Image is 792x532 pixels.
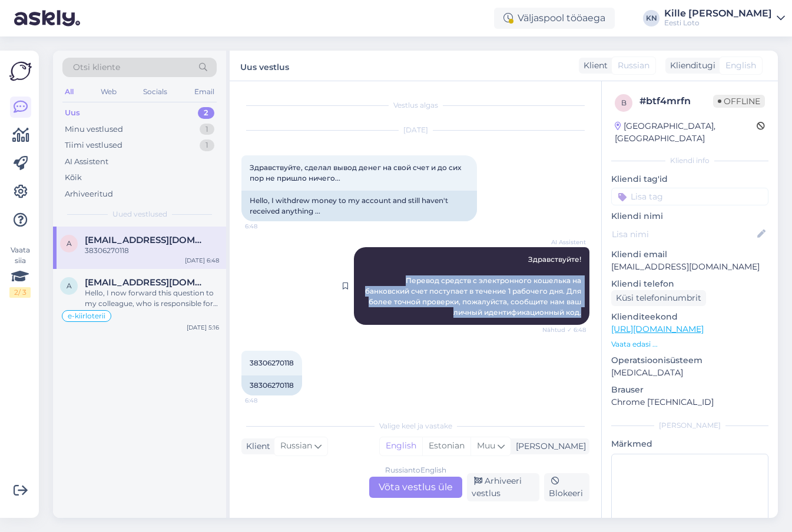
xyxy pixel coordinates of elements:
[611,396,768,408] p: Chrome [TECHNICAL_ID]
[611,173,768,185] p: Kliendi tag'id
[611,420,768,431] div: [PERSON_NAME]
[65,172,82,184] div: Kõik
[67,281,72,290] span: a
[579,59,608,72] div: Klient
[85,235,207,245] span: adelante8300@gmail.com
[250,358,294,367] span: 38306270118
[611,367,768,379] p: [MEDICAL_DATA]
[65,139,122,151] div: Tiimi vestlused
[241,421,589,431] div: Valige keel ja vastake
[112,209,167,220] span: Uued vestlused
[65,124,123,135] div: Minu vestlused
[369,477,462,498] div: Võta vestlus üle
[664,18,772,28] div: Eesti Loto
[85,288,219,309] div: Hello, I now forward this question to my colleague, who is responsible for this. The reply will b...
[241,375,302,395] div: 38306270118
[611,278,768,290] p: Kliendi telefon
[643,10,660,26] div: KN
[200,124,214,135] div: 1
[542,238,586,247] span: AI Assistent
[85,277,207,288] span: aldomihkel@gmail.com
[240,58,289,74] label: Uus vestlus
[494,8,615,29] div: Väljaspool tööaega
[380,437,422,455] div: English
[65,188,113,200] div: Arhiveeritud
[245,222,289,231] span: 6:48
[725,59,756,72] span: English
[611,261,768,273] p: [EMAIL_ADDRESS][DOMAIN_NAME]
[639,94,713,108] div: # btf4mrfn
[664,9,785,28] a: Kille [PERSON_NAME]Eesti Loto
[611,290,706,306] div: Küsi telefoninumbrit
[65,156,108,168] div: AI Assistent
[9,245,31,298] div: Vaata siia
[612,228,755,241] input: Lisa nimi
[73,61,120,74] span: Otsi kliente
[542,325,586,334] span: Nähtud ✓ 6:48
[618,59,649,72] span: Russian
[62,84,76,99] div: All
[467,473,540,501] div: Arhiveeri vestlus
[713,95,765,108] span: Offline
[198,107,214,119] div: 2
[280,440,312,453] span: Russian
[67,239,72,248] span: a
[511,440,586,453] div: [PERSON_NAME]
[241,100,589,111] div: Vestlus algas
[611,210,768,222] p: Kliendi nimi
[611,438,768,450] p: Märkmed
[65,107,80,119] div: Uus
[611,384,768,396] p: Brauser
[665,59,715,72] div: Klienditugi
[611,354,768,367] p: Operatsioonisüsteem
[185,256,219,265] div: [DATE] 6:48
[9,60,32,82] img: Askly Logo
[9,287,31,298] div: 2 / 3
[611,248,768,261] p: Kliendi email
[241,125,589,135] div: [DATE]
[621,98,627,107] span: b
[664,9,772,18] div: Kille [PERSON_NAME]
[141,84,170,99] div: Socials
[611,311,768,323] p: Klienditeekond
[192,84,217,99] div: Email
[611,324,704,334] a: [URL][DOMAIN_NAME]
[611,188,768,205] input: Lisa tag
[611,339,768,350] p: Vaata edasi ...
[85,245,219,256] div: 38306270118
[187,323,219,332] div: [DATE] 5:16
[611,155,768,166] div: Kliendi info
[98,84,119,99] div: Web
[200,139,214,151] div: 1
[615,120,757,145] div: [GEOGRAPHIC_DATA], [GEOGRAPHIC_DATA]
[544,473,589,501] div: Blokeeri
[245,396,289,405] span: 6:48
[250,163,463,182] span: Здравствуйте, сделал вывод денег на свой счет и до сих пор не пришло ничего...
[68,312,105,320] span: e-kiirloterii
[422,437,470,455] div: Estonian
[241,191,477,221] div: Hello, I withdrew money to my account and still haven't received anything ...
[241,440,270,453] div: Klient
[385,465,446,476] div: Russian to English
[477,440,495,451] span: Muu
